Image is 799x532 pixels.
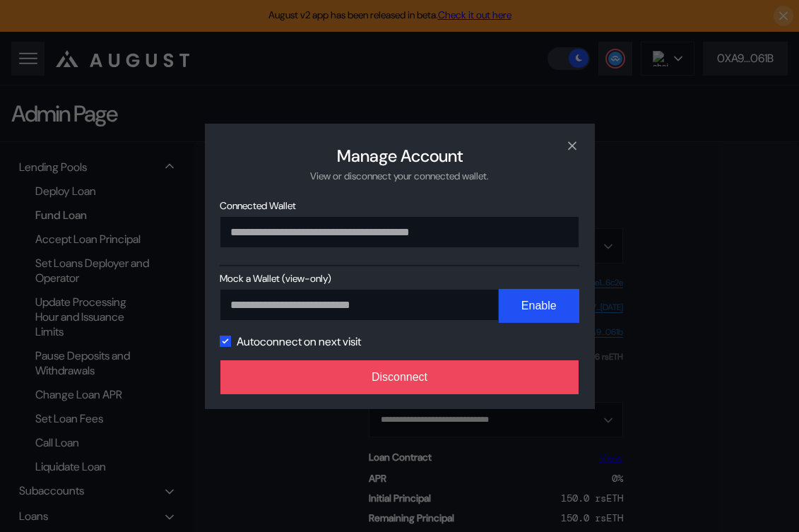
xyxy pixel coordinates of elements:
button: Disconnect [220,360,579,394]
div: View or disconnect your connected wallet. [310,169,489,182]
button: close modal [561,134,584,157]
span: Connected Wallet [220,199,579,212]
button: Enable [499,289,579,323]
h2: Manage Account [337,144,463,166]
label: Autoconnect on next visit [237,334,361,349]
span: Mock a Wallet (view-only) [220,272,579,285]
